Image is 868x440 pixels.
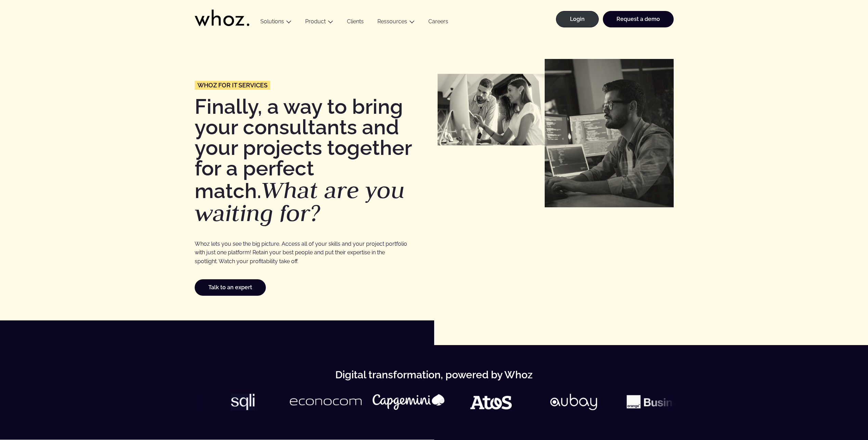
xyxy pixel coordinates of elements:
a: Clients [340,18,371,27]
a: Ressources [377,18,407,25]
a: Talk to an expert [195,279,266,296]
button: Solutions [254,18,298,27]
strong: Digital transformation, powered by Whoz [335,369,533,381]
span: Whoz for IT services [197,82,268,88]
h1: Finally, a way to bring your consultants and your projects together for a perfect match. [195,96,431,225]
p: Whoz lets you see the big picture. Access all of your skills and your project portfolio with just... [195,240,407,266]
em: What are you waiting for? [195,175,405,228]
a: Product [305,18,326,25]
a: Careers [422,18,455,27]
img: ESN [438,74,545,146]
button: Ressources [371,18,422,27]
img: Sociétés numériques [545,59,674,207]
button: Product [298,18,340,27]
a: Login [556,11,599,27]
a: Request a demo [603,11,674,27]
